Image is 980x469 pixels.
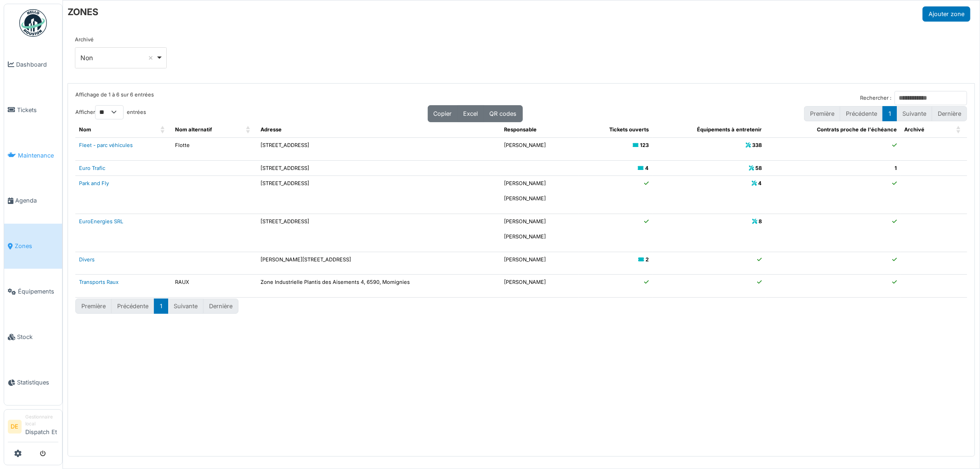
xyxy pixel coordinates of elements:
[504,278,575,286] p: [PERSON_NAME]
[860,94,891,102] label: Rechercher :
[18,151,58,160] span: Maintenance
[752,142,762,148] b: 338
[923,6,970,22] button: Ajouter zone
[15,196,58,205] span: Agenda
[75,105,146,119] label: Afficher entrées
[504,218,575,226] p: [PERSON_NAME]
[68,6,98,17] h6: ZONES
[257,176,500,214] td: [STREET_ADDRESS]
[75,36,94,44] label: Archivé
[257,160,500,176] td: [STREET_ADDRESS]
[464,110,478,117] span: Excel
[458,105,484,122] button: Excel
[895,165,897,171] b: 1
[171,275,257,298] td: RAUX
[504,180,575,187] p: [PERSON_NAME]
[4,360,62,405] a: Statistiques
[79,126,91,133] span: Nom
[4,269,62,314] a: Équipements
[17,378,58,387] span: Statistiques
[154,299,168,314] button: 1
[434,110,452,117] span: Copier
[25,413,58,440] li: Dispatch Et
[956,122,962,137] span: Archivé: Activate to sort
[755,165,762,171] b: 58
[75,299,238,314] nav: pagination
[79,165,105,171] a: Euro Trafic
[504,141,575,149] p: [PERSON_NAME]
[4,42,62,87] a: Dashboard
[4,314,62,360] a: Stock
[645,165,649,171] b: 4
[4,224,62,269] a: Zones
[257,252,500,275] td: [PERSON_NAME][STREET_ADDRESS]
[79,256,95,263] a: Divers
[261,126,282,133] span: Adresse
[697,126,762,133] span: Équipements à entretenir
[4,87,62,133] a: Tickets
[79,279,119,285] a: Transports Raux
[160,122,166,137] span: Nom: Activate to sort
[95,105,124,119] select: Afficherentrées
[504,233,575,241] p: [PERSON_NAME]
[257,137,500,160] td: [STREET_ADDRESS]
[75,91,154,105] div: Affichage de 1 à 6 sur 6 entrées
[15,242,58,250] span: Zones
[8,413,58,442] a: DE Gestionnaire localDispatch Et
[246,122,251,137] span: Nom alternatif: Activate to sort
[490,110,517,117] span: QR codes
[428,105,458,122] button: Copier
[81,53,156,62] div: Non
[504,256,575,264] p: [PERSON_NAME]
[646,256,649,263] b: 2
[817,126,897,133] span: Contrats proche de l'échéance
[883,106,897,121] button: 1
[171,137,257,160] td: Flotte
[257,275,500,298] td: Zone Industrielle Plantis des Aisements 4, 6590, Momignies
[25,413,58,428] div: Gestionnaire local
[19,9,47,37] img: Badge_color-CXgf-gQk.svg
[640,142,649,148] b: 123
[17,106,58,114] span: Tickets
[8,420,22,434] li: DE
[484,105,523,122] button: QR codes
[4,178,62,224] a: Agenda
[504,126,537,133] span: Responsable
[4,133,62,178] a: Maintenance
[175,126,212,133] span: Nom alternatif
[79,142,133,148] a: Fleet - parc véhicules
[257,214,500,252] td: [STREET_ADDRESS]
[804,106,967,121] nav: pagination
[504,195,575,203] p: [PERSON_NAME]
[79,218,123,225] a: EuroEnergies SRL
[16,60,58,69] span: Dashboard
[904,126,924,133] span: Archivé
[18,287,58,296] span: Équipements
[758,180,762,186] b: 4
[79,180,109,186] a: Park and Fly
[609,126,649,133] span: Tickets ouverts
[17,333,58,341] span: Stock
[146,53,155,62] button: Remove item: 'false'
[759,218,762,225] b: 8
